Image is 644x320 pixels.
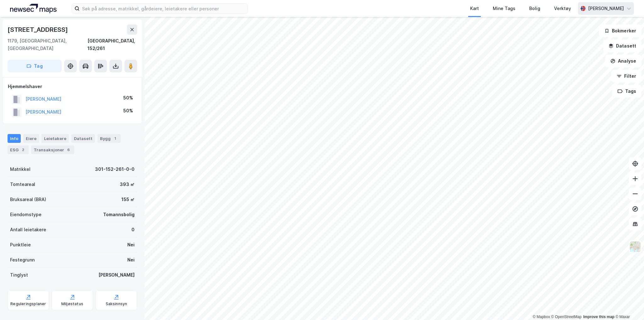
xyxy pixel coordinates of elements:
button: Tags [612,85,641,98]
div: Eiendomstype [10,211,42,218]
div: [STREET_ADDRESS] [8,25,69,35]
div: 50% [123,107,133,115]
div: Transaksjoner [31,145,74,154]
div: 6 [65,147,72,153]
div: 50% [123,94,133,102]
button: Filter [611,70,641,82]
div: Miljøstatus [61,301,83,306]
a: Mapbox [533,315,550,319]
div: Punktleie [10,241,31,249]
div: 1 [112,135,118,142]
div: Matrikkel [10,166,31,173]
button: Tag [8,60,62,72]
div: Leietakere [42,134,69,143]
div: Tomteareal [10,181,35,188]
div: Tinglyst [10,271,28,279]
div: Info [8,134,21,143]
div: Hjemmelshaver [8,83,137,90]
div: 2 [20,147,26,153]
div: Bolig [529,5,540,12]
div: Eiere [23,134,39,143]
div: [PERSON_NAME] [98,271,135,279]
div: 155 ㎡ [121,196,135,203]
div: Reguleringsplaner [10,301,46,306]
img: logo.a4113a55bc3d86da70a041830d287a7e.svg [10,4,57,13]
button: Analyse [605,55,641,67]
div: Mine Tags [493,5,515,12]
input: Søk på adresse, matrikkel, gårdeiere, leietakere eller personer [80,4,247,13]
div: Nei [127,256,135,264]
a: OpenStreetMap [551,315,582,319]
div: Bygg [97,134,121,143]
div: Bruksareal (BRA) [10,196,46,203]
div: [PERSON_NAME] [588,5,624,12]
div: Tomannsbolig [103,211,135,218]
a: Improve this map [583,315,614,319]
div: 0 [131,226,135,233]
div: Datasett [71,134,95,143]
div: ESG [8,145,29,154]
div: Kart [470,5,479,12]
div: Saksinnsyn [106,301,127,306]
button: Datasett [603,40,641,52]
div: 301-152-261-0-0 [95,166,135,173]
iframe: Chat Widget [613,290,644,320]
div: [GEOGRAPHIC_DATA], 152/261 [87,37,137,52]
div: Antall leietakere [10,226,46,233]
img: Z [629,241,641,253]
div: Verktøy [554,5,571,12]
div: 1179, [GEOGRAPHIC_DATA], [GEOGRAPHIC_DATA] [8,37,87,52]
div: Nei [127,241,135,249]
button: Bokmerker [599,25,641,37]
div: Festegrunn [10,256,35,264]
div: 393 ㎡ [120,181,135,188]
